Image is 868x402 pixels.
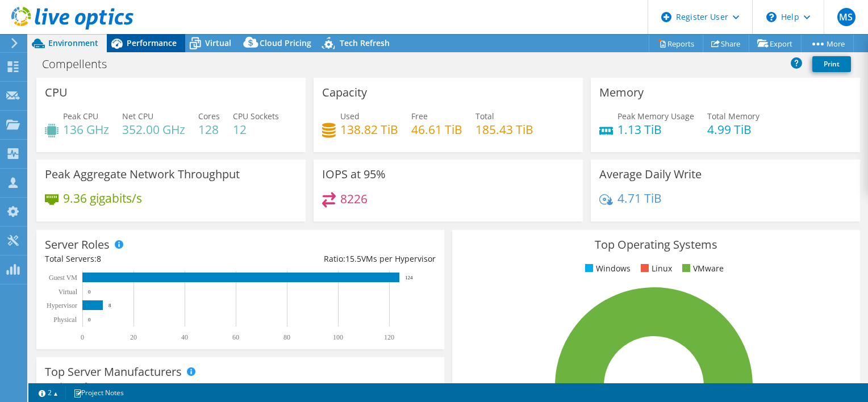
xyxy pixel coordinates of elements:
[118,380,122,391] span: 1
[65,386,132,400] a: Project Notes
[345,253,361,264] span: 15.5
[340,37,390,48] span: Tech Refresh
[707,111,759,122] span: Total Memory
[812,56,851,72] a: Print
[45,380,436,392] h4: Total Manufacturers:
[649,35,703,52] a: Reports
[63,123,109,136] h4: 136 GHz
[837,8,856,26] span: MS
[322,86,367,99] h3: Capacity
[127,37,177,48] span: Performance
[45,238,110,251] h3: Server Roles
[617,111,694,122] span: Peak Memory Usage
[749,35,802,52] a: Export
[45,366,182,378] h3: Top Server Manufacturers
[322,168,386,181] h3: IOPS at 95%
[205,37,231,48] span: Virtual
[63,192,142,204] h4: 9.36 gigabits/s
[703,35,749,52] a: Share
[240,253,436,265] div: Ratio: VMs per Hypervisor
[198,111,220,122] span: Cores
[37,58,124,70] h1: Compellents
[707,123,759,136] h4: 4.99 TiB
[384,333,394,341] text: 120
[122,123,185,136] h4: 352.00 GHz
[599,86,644,99] h3: Memory
[333,333,343,341] text: 100
[475,123,533,136] h4: 185.43 TiB
[48,37,98,48] span: Environment
[599,168,702,181] h3: Average Daily Write
[233,111,279,122] span: CPU Sockets
[283,333,290,341] text: 80
[511,382,533,390] tspan: ESXi 8.0
[461,238,852,251] h3: Top Operating Systems
[81,333,84,341] text: 0
[49,274,77,282] text: Guest VM
[88,289,91,295] text: 0
[475,111,494,122] span: Total
[63,111,98,122] span: Peak CPU
[340,192,368,205] h4: 8226
[122,111,153,122] span: Net CPU
[405,275,413,280] text: 124
[53,316,77,324] text: Physical
[47,301,77,309] text: Hypervisor
[59,288,78,296] text: Virtual
[260,37,311,48] span: Cloud Pricing
[617,123,694,136] h4: 1.13 TiB
[97,253,101,264] span: 8
[130,333,137,341] text: 20
[233,123,279,136] h4: 12
[411,123,462,136] h4: 46.61 TiB
[679,262,724,275] li: VMware
[181,333,188,341] text: 40
[108,303,111,308] text: 8
[45,86,68,99] h3: CPU
[340,123,398,136] h4: 138.82 TiB
[490,382,511,390] tspan: 100.0%
[638,262,672,275] li: Linux
[232,333,239,341] text: 60
[340,111,360,122] span: Used
[45,253,240,265] div: Total Servers:
[766,12,777,22] svg: \n
[88,317,91,323] text: 0
[31,386,66,400] a: 2
[411,111,428,122] span: Free
[617,192,662,204] h4: 4.71 TiB
[198,123,220,136] h4: 128
[45,168,240,181] h3: Peak Aggregate Network Throughput
[801,35,854,52] a: More
[582,262,631,275] li: Windows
